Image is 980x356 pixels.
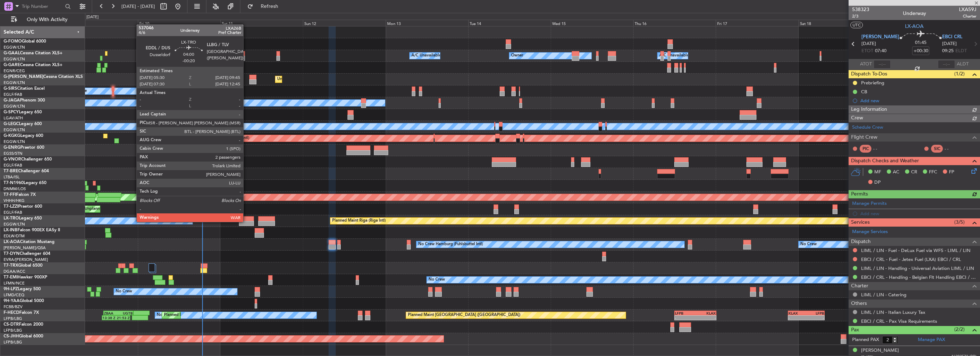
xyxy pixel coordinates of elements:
[4,104,25,109] a: EGGW/LTN
[4,240,20,244] span: LX-AOA
[4,86,17,91] span: G-SIRS
[4,228,17,232] span: LX-INB
[8,14,77,25] button: Only With Activity
[4,115,23,121] a: LGAV/ATH
[861,48,873,55] span: ETOT
[116,316,130,320] div: 21:53 Z
[4,51,62,55] a: G-GAALCessna Citation XLS+
[789,311,806,315] div: KLAX
[893,169,899,176] span: AC
[164,310,276,321] div: Planned Maint [GEOGRAPHIC_DATA] ([GEOGRAPHIC_DATA])
[157,310,173,321] div: No Crew
[4,63,20,67] span: G-GARE
[4,275,17,280] span: T7-EMI
[104,311,118,315] div: ZBAA
[386,20,468,26] div: Mon 13
[4,316,22,321] a: LFPB/LBG
[4,157,21,162] span: G-VNOR
[4,39,46,44] a: G-FOMOGlobal 6000
[851,157,919,165] span: Dispatch Checks and Weather
[4,299,20,303] span: 9H-YAA
[918,336,945,343] a: Manage PAX
[468,20,551,26] div: Tue 14
[954,218,965,226] span: (3/5)
[4,228,60,232] a: LX-INBFalcon 900EX EASy II
[4,222,25,227] a: EGGW/LTN
[942,34,962,41] span: EBCI CRL
[4,98,45,103] a: G-JAGAPhenom 300
[4,193,36,197] a: T7-FFIFalcon 7X
[4,233,25,239] a: EDLW/DTM
[55,20,138,26] div: Thu 9
[4,204,18,209] span: T7-LZZI
[411,50,441,61] div: A/C Unavailable
[4,110,19,114] span: G-SPCY
[4,45,25,50] a: EGGW/LTN
[118,311,132,315] div: UGTB
[905,23,924,30] span: LX-AOA
[851,282,868,290] span: Charter
[806,316,824,320] div: -
[4,304,22,310] a: FCBB/BZV
[874,179,881,186] span: DP
[633,20,716,26] div: Thu 16
[22,1,63,12] input: Trip Number
[4,134,20,138] span: G-KGKG
[4,216,42,221] a: LX-TROLegacy 650
[4,287,41,291] a: 9H-LPZLegacy 500
[4,275,47,280] a: T7-EMIHawker 900XP
[4,216,19,221] span: LX-TRO
[418,239,483,250] div: No Crew Hamburg (Fuhlsbuttel Intl)
[861,89,867,95] div: CB
[4,263,18,268] span: T7-TRX
[695,311,716,315] div: KLAX
[789,316,806,320] div: -
[875,48,886,55] span: 07:40
[167,192,226,203] div: Planned Maint Geneva (Cointrin)
[277,74,395,85] div: Unplanned Maint [GEOGRAPHIC_DATA] ([GEOGRAPHIC_DATA])
[4,80,25,85] a: EGGW/LTN
[929,169,937,176] span: FFC
[4,210,22,215] a: EGLF/FAB
[4,287,18,291] span: 9H-LPZ
[86,14,99,20] div: [DATE]
[4,311,39,315] a: F-HECDFalcon 7X
[4,328,22,333] a: LFPB/LBG
[121,3,155,10] span: [DATE] - [DATE]
[4,151,22,156] a: EGSS/STN
[4,51,20,55] span: G-GAAL
[4,39,22,44] span: G-FOMO
[4,56,25,62] a: EGGW/LTN
[851,218,870,227] span: Services
[800,239,817,250] div: No Crew
[695,316,716,320] div: -
[675,311,695,315] div: LFPB
[4,269,25,274] a: DGAA/ACC
[116,286,132,297] div: No Crew
[860,61,872,68] span: ATOT
[852,336,879,343] label: Planned PAX
[138,20,220,26] div: Fri 10
[4,292,24,298] a: LFMD/CEQ
[4,110,42,114] a: G-SPCYLegacy 650
[4,145,20,150] span: G-ENRG
[4,157,52,162] a: G-VNORChallenger 650
[332,216,386,226] div: Planned Maint Riga (Riga Intl)
[303,20,385,26] div: Sun 12
[716,20,798,26] div: Fri 17
[4,169,49,173] a: T7-BREChallenger 604
[244,1,287,12] button: Refresh
[102,316,116,320] div: 13:38 Z
[4,252,20,256] span: T7-DYN
[4,86,45,91] a: G-SIRSCitation Excel
[942,40,957,48] span: [DATE]
[861,347,899,354] div: [PERSON_NAME]
[4,75,83,79] a: G-[PERSON_NAME]Cessna Citation XLS
[4,322,43,327] a: CS-DTRFalcon 2000
[4,311,19,315] span: F-HECD
[861,318,937,324] a: EBCI / CRL - Pax Visa Requirements
[220,20,303,26] div: Sat 11
[675,316,695,320] div: -
[861,247,970,253] a: LIML / LIN - Fuel - DeLux Fuel via WFS - LIML / LIN
[861,309,925,315] a: LIML / LIN - Italian Luxury Tax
